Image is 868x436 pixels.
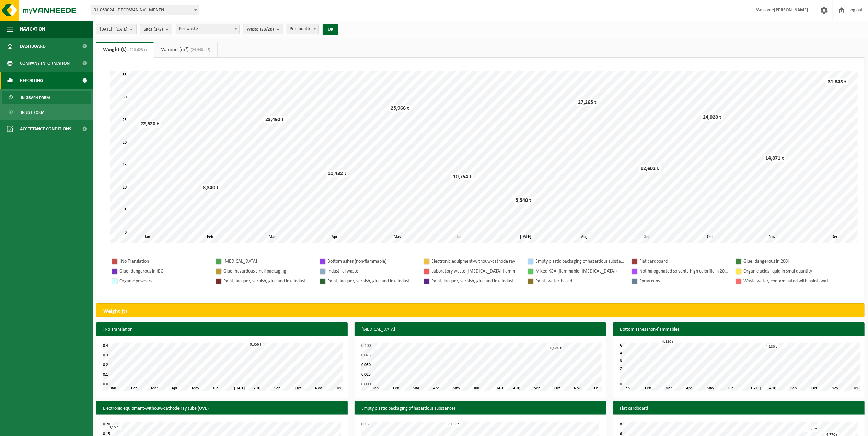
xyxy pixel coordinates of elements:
div: 14,871 t [764,155,786,162]
h3: Empty plastic packaging of hazardous substances [355,401,606,416]
button: [DATE] - [DATE] [96,24,137,34]
span: In graph form [21,91,50,104]
span: 01-069024 - DECOSPAN NV - MENEN [91,5,199,15]
h3: Flat cardboard [613,401,865,416]
div: Empty plastic packaging of hazardous substances [535,257,625,266]
div: 11,432 t [326,170,348,177]
div: [MEDICAL_DATA] [223,257,313,266]
span: Per waste [176,24,239,34]
span: 01-069024 - DECOSPAN NV - MENEN [91,5,199,15]
span: [DATE] - [DATE] [100,24,127,35]
div: !No Translation [119,257,209,266]
div: 23,462 t [264,116,286,123]
div: Paint, lacquer, varnish, glue and ink, industrial in IBC [327,277,417,286]
div: Industrial waste [327,267,417,276]
div: Flat cardboard [639,257,729,266]
h3: Electronic equipment-withouw-cathode ray tube (OVE) [96,401,348,416]
div: Mixed KGA (flammable -[MEDICAL_DATA]) [535,267,625,276]
button: Sites(1/2) [140,24,172,34]
span: Per month [287,24,318,34]
h3: Bottom ashes (non-flammable) [613,322,865,337]
div: Paint, lacquer, varnish, glue and ink, industrial in small packaging [431,277,521,286]
div: Laboratory waste ([MEDICAL_DATA]-flammable) [431,267,521,276]
div: 0,356 t [248,342,263,347]
span: Per waste [176,24,240,34]
div: Glue, hazardous small packaging [223,267,313,276]
div: Paint, lacquer, varnish, glue and ink, industrial in 200lt-barrel [223,277,313,286]
a: In graph form [2,91,91,104]
button: Waste(28/28) [243,24,283,34]
div: 0,130 t [446,422,461,427]
div: 0,080 t [548,346,563,351]
a: In list form [2,106,91,119]
div: 5,920 t [804,427,819,432]
span: Sites [144,24,163,35]
a: Volume (m³) [154,42,217,58]
a: Weight (t) [96,42,154,58]
count: (1/2) [154,27,163,32]
h2: Weight (t) [96,304,134,319]
button: OK [323,24,338,35]
div: 4,180 t [764,344,779,349]
div: 4,820 t [660,339,675,344]
div: Organic acids liquid in smal quantity [743,267,833,276]
div: 31,843 t [826,78,848,85]
div: Spray cans [639,277,729,286]
h3: [MEDICAL_DATA] [355,322,606,337]
strong: [PERSON_NAME] [774,8,808,13]
span: Waste [247,24,274,35]
div: Glue, dangerous in IBC [119,267,209,276]
div: 27,265 t [576,99,598,106]
div: 8,340 t [201,184,220,191]
span: Per month [287,24,319,34]
h3: !No Translation [96,322,348,337]
span: Dashboard [20,38,46,55]
div: 5,540 t [514,197,533,204]
span: Navigation [20,21,45,38]
count: (28/28) [260,27,274,32]
div: Waste water, contaminated with paint (water-based) [743,277,833,286]
span: (218,623 t) [127,48,147,52]
div: Bottom ashes (non-flammable) [327,257,417,266]
div: 25,966 t [389,105,411,112]
div: Glue, dangerous in 200l [743,257,833,266]
span: In list form [21,106,44,119]
div: Not halogenated solvents-high calorific in 200lt barrel [639,267,729,276]
div: 24,028 t [701,114,723,121]
span: Company information [20,55,70,72]
div: 10,754 t [451,173,473,180]
div: Paint, water-based [535,277,625,286]
div: Electronic equipment-withouw-cathode ray tube (OVE) [431,257,521,266]
div: 0,157 t [107,425,122,430]
div: Organic powders [119,277,209,286]
span: (24,440 m³) [189,48,210,52]
span: Acceptance conditions [20,120,71,137]
div: 12,602 t [639,165,661,172]
span: Reporting [20,72,43,89]
div: 22,520 t [139,121,161,128]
